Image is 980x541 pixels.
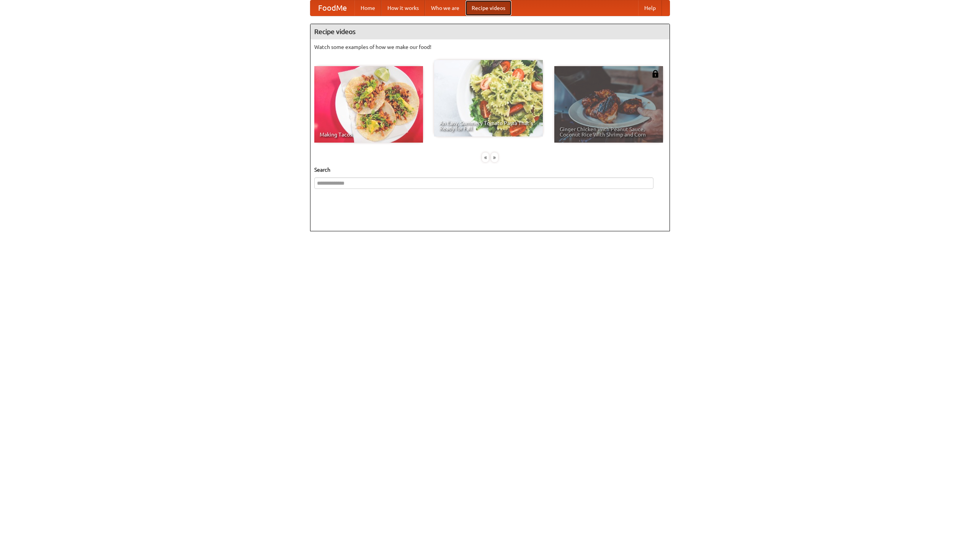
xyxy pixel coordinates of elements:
span: An Easy, Summery Tomato Pasta That's Ready for Fall [439,120,537,131]
div: » [491,153,498,162]
a: Home [354,0,381,16]
a: Help [638,0,662,16]
p: Watch some examples of how we make our food! [314,43,666,51]
a: Recipe videos [465,0,511,16]
span: Making Tacos [320,132,418,137]
a: How it works [381,0,425,16]
img: 483408.png [652,70,659,78]
div: « [482,153,489,162]
a: Who we are [425,0,465,16]
h4: Recipe videos [310,24,670,39]
h5: Search [314,166,666,174]
a: An Easy, Summery Tomato Pasta That's Ready for Fall [434,60,543,136]
a: Making Tacos [314,66,423,143]
a: FoodMe [310,0,354,16]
